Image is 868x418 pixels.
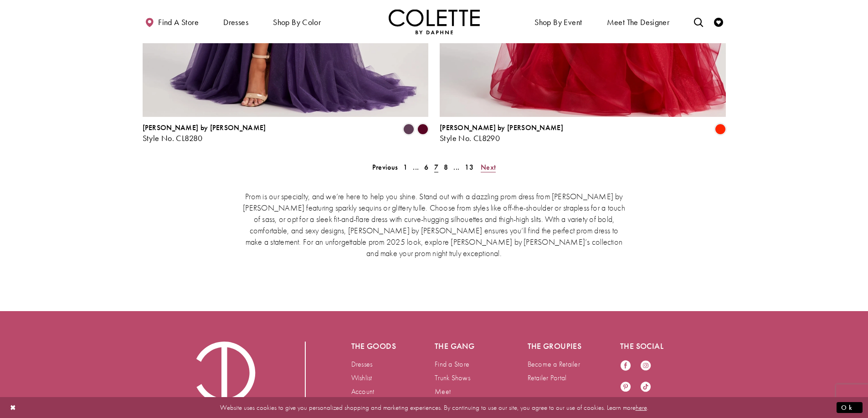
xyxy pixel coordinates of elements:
[5,399,21,415] button: Close Dialog
[66,401,802,413] p: Website uses cookies to give you personalized shopping and marketing experiences. By continuing t...
[435,373,470,383] a: Trunk Shows
[444,162,448,172] span: 8
[143,124,266,143] div: Colette by Daphne Style No. CL8280
[143,123,266,132] span: [PERSON_NAME] by [PERSON_NAME]
[401,161,410,174] a: 1
[692,9,705,34] a: Toggle search
[837,402,863,413] button: Submit Dialog
[528,342,584,351] h5: The groupies
[389,9,480,34] img: Colette by Daphne
[372,162,398,172] span: Previous
[712,9,725,34] a: Check Wishlist
[440,123,563,132] span: [PERSON_NAME] by [PERSON_NAME]
[640,381,651,393] a: Visit our TikTok - Opens in new tab
[351,373,372,383] a: Wishlist
[351,359,373,369] a: Dresses
[451,161,462,174] a: ...
[424,162,428,172] span: 6
[528,359,580,369] a: Become a Retailer
[351,342,399,351] h5: The goods
[440,133,500,143] span: Style No. CL8290
[616,355,665,398] ul: Follow us
[715,124,726,135] i: Scarlet
[403,124,414,135] i: Plum
[143,9,201,34] a: Find a store
[462,161,476,174] a: 13
[435,359,469,369] a: Find a Store
[534,18,582,27] span: Shop By Event
[481,162,496,172] span: Next
[417,124,428,135] i: Burgundy
[403,162,407,172] span: 1
[435,387,488,405] a: Meet [PERSON_NAME]
[453,162,459,172] span: ...
[607,18,670,27] span: Meet the designer
[478,161,498,174] a: Next Page
[640,360,651,372] a: Visit our Instagram - Opens in new tab
[620,360,631,372] a: Visit our Facebook - Opens in new tab
[441,161,451,174] a: 8
[532,9,584,34] span: Shop By Event
[221,9,251,34] span: Dresses
[605,9,672,34] a: Meet the designer
[370,161,401,174] a: Prev Page
[528,373,567,383] a: Retailer Portal
[143,133,203,143] span: Style No. CL8280
[440,124,563,143] div: Colette by Daphne Style No. CL8290
[389,9,480,34] a: Visit Home Page
[434,162,438,172] span: 7
[431,161,441,174] span: Current page
[223,18,248,27] span: Dresses
[410,161,421,174] a: ...
[351,387,375,396] a: Account
[636,403,647,412] a: here
[241,191,628,259] p: Prom is our specialty, and we’re here to help you shine. Stand out with a dazzling prom dress fro...
[413,162,419,172] span: ...
[465,162,473,172] span: 13
[273,18,321,27] span: Shop by color
[620,381,631,393] a: Visit our Pinterest - Opens in new tab
[421,161,431,174] a: 6
[435,342,491,351] h5: The gang
[620,342,677,351] h5: The social
[271,9,323,34] span: Shop by color
[158,18,199,27] span: Find a store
